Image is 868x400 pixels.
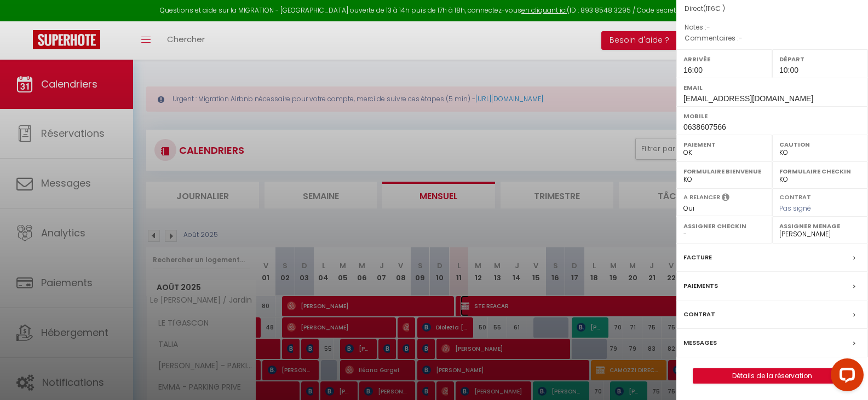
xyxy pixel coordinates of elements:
label: Paiement [683,139,765,150]
label: Paiements [683,280,718,292]
div: Direct [685,4,860,14]
label: Formulaire Checkin [779,166,861,177]
span: 16:00 [683,66,703,74]
iframe: LiveChat chat widget [822,354,868,400]
label: Mobile [683,111,861,121]
label: Messages [683,337,717,349]
label: Assigner Menage [779,221,861,231]
span: 1116 [706,4,715,13]
button: Détails de la réservation [693,368,852,384]
span: - [706,22,710,32]
a: Détails de la réservation [693,369,851,383]
label: Départ [779,54,861,65]
span: ( € ) [703,4,725,13]
label: Email [683,82,861,93]
label: Assigner Checkin [683,221,765,231]
label: Contrat [779,193,811,200]
span: [EMAIL_ADDRESS][DOMAIN_NAME] [683,94,813,103]
label: Facture [683,252,712,263]
label: Arrivée [683,54,765,65]
span: Pas signé [779,204,811,213]
span: 0638607566 [683,123,726,131]
label: Formulaire Bienvenue [683,166,765,177]
label: Contrat [683,309,715,320]
span: - [739,33,743,43]
p: Notes : [685,22,860,33]
label: A relancer [683,193,720,202]
i: Sélectionner OUI si vous souhaiter envoyer les séquences de messages post-checkout [722,193,729,205]
label: Caution [779,139,861,150]
span: 10:00 [779,66,798,74]
p: Commentaires : [685,33,860,44]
